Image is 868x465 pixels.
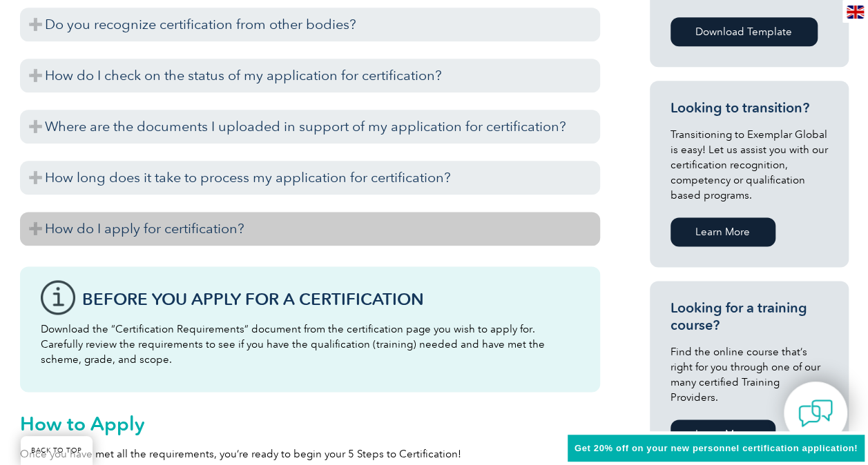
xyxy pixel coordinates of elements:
[575,443,858,453] span: Get 20% off on your new personnel certification application!
[20,8,600,41] h3: Do you recognize certification from other bodies?
[20,110,600,144] h3: Where are the documents I uploaded in support of my application for certification?
[20,161,600,195] h3: How long does it take to process my application for certification?
[671,419,775,448] a: Learn More
[671,17,818,46] a: Download Template
[20,59,600,92] h3: How do I check on the status of my application for certification?
[21,436,93,465] a: BACK TO TOP
[671,344,828,405] p: Find the online course that’s right for you through one of our many certified Training Providers.
[20,446,600,462] p: Once you have met all the requirements, you’re ready to begin your 5 Steps to Certification!
[671,127,828,203] p: Transitioning to Exemplar Global is easy! Let us assist you with our certification recognition, c...
[41,321,579,367] p: Download the “Certification Requirements” document from the certification page you wish to apply ...
[798,396,833,431] img: contact-chat.png
[671,99,828,117] h3: Looking to transition?
[82,290,579,308] h3: Before You Apply For a Certification
[847,6,864,19] img: en
[20,212,600,246] h3: How do I apply for certification?
[20,413,600,435] h2: How to Apply
[671,217,775,246] a: Learn More
[671,299,828,334] h3: Looking for a training course?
